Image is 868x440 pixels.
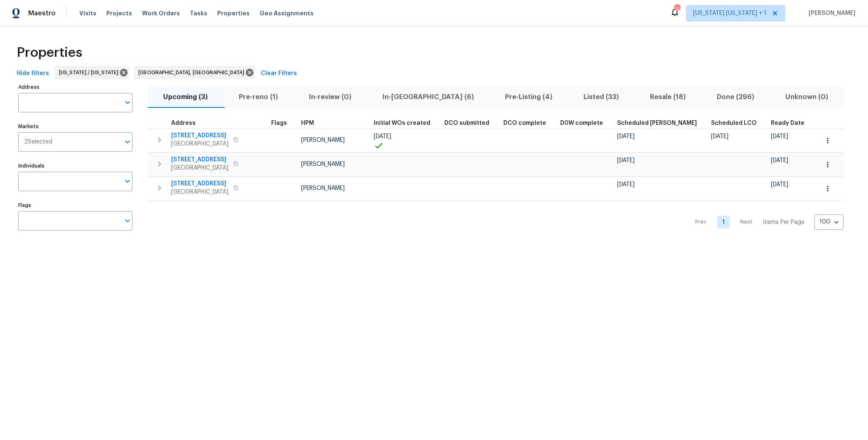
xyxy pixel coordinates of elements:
[257,66,300,81] button: Clear Filters
[217,9,250,17] span: Properties
[495,91,563,103] span: Pre-Listing (4)
[706,91,765,103] span: Done (296)
[171,120,196,126] span: Address
[59,68,122,77] span: [US_STATE] / [US_STATE]
[17,49,82,57] span: Properties
[301,120,314,126] span: HPM
[693,9,766,17] span: [US_STATE] [US_STATE] + 1
[814,211,843,233] div: 100
[55,66,129,79] div: [US_STATE] / [US_STATE]
[190,10,207,16] span: Tasks
[18,203,132,208] label: Flags
[153,91,218,103] span: Upcoming (3)
[775,91,839,103] span: Unknown (0)
[763,218,804,226] p: Items Per Page
[122,215,133,226] button: Open
[261,68,297,79] span: Clear Filters
[617,134,635,139] span: [DATE]
[17,68,49,79] span: Hide filters
[106,9,132,17] span: Projects
[18,124,132,129] label: Markets
[18,85,132,90] label: Address
[122,97,133,108] button: Open
[617,158,635,163] span: [DATE]
[171,131,228,140] span: [STREET_ADDRESS]
[560,120,603,126] span: D0W complete
[717,216,730,229] a: Goto page 1
[711,134,728,139] span: [DATE]
[372,91,485,103] span: In-[GEOGRAPHIC_DATA] (6)
[138,68,248,77] span: [GEOGRAPHIC_DATA], [GEOGRAPHIC_DATA]
[805,9,856,17] span: [PERSON_NAME]
[171,140,228,148] span: [GEOGRAPHIC_DATA]
[374,120,430,126] span: Initial WOs created
[260,9,314,17] span: Geo Assignments
[171,188,228,196] span: [GEOGRAPHIC_DATA]
[134,66,255,79] div: [GEOGRAPHIC_DATA], [GEOGRAPHIC_DATA]
[444,120,489,126] span: DCO submitted
[142,9,180,17] span: Work Orders
[171,180,228,188] span: [STREET_ADDRESS]
[122,175,133,187] button: Open
[374,134,391,139] span: [DATE]
[771,158,788,163] span: [DATE]
[711,120,757,126] span: Scheduled LCO
[503,120,546,126] span: DCO complete
[24,139,52,146] span: 2 Selected
[639,91,696,103] span: Resale (18)
[13,66,52,81] button: Hide filters
[301,161,345,167] span: [PERSON_NAME]
[617,182,635,187] span: [DATE]
[28,9,56,17] span: Maestro
[617,120,697,126] span: Scheduled [PERSON_NAME]
[771,120,804,126] span: Ready Date
[18,163,132,168] label: Individuals
[171,156,228,164] span: [STREET_ADDRESS]
[122,136,133,148] button: Open
[301,185,345,191] span: [PERSON_NAME]
[674,5,680,13] div: 12
[573,91,629,103] span: Listed (33)
[271,120,287,126] span: Flags
[299,91,362,103] span: In-review (0)
[687,206,843,239] nav: Pagination Navigation
[771,182,788,187] span: [DATE]
[301,137,345,143] span: [PERSON_NAME]
[79,9,96,17] span: Visits
[771,134,788,139] span: [DATE]
[228,91,289,103] span: Pre-reno (1)
[171,164,228,172] span: [GEOGRAPHIC_DATA]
